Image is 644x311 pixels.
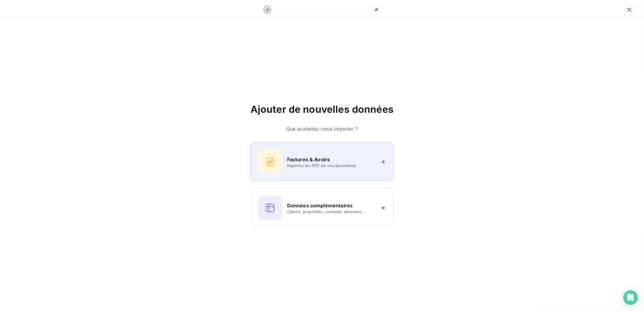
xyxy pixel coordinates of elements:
span: Importez les PDF de vos documents [287,163,375,168]
h6: Que souhaitez-vous importer ? [250,125,394,132]
div: Open Intercom Messenger [623,290,638,305]
span: Clients, propriétés, contacts, adresses... [287,209,375,214]
h6: Factures & Avoirs [287,156,330,163]
h2: Ajouter de nouvelles données [250,103,394,115]
h6: Données complémentaires [287,202,353,209]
